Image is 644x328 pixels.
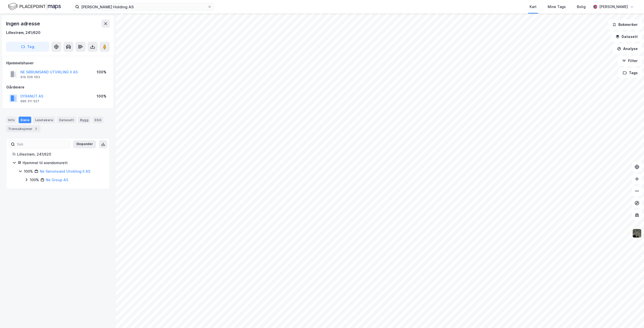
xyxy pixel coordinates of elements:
div: 100% [30,177,39,183]
a: Ne Sørumsand Utvikling II AS [40,169,90,173]
div: Ingen adresse [6,20,41,28]
div: ESG [93,117,103,123]
div: Kontrollprogram for chat [619,304,644,328]
div: Gårdeiere [6,84,109,90]
button: Tags [619,68,642,78]
div: Transaksjoner [6,125,41,132]
div: Kart [530,4,537,10]
div: Bygg [78,117,91,123]
div: 100% [97,69,106,75]
button: Tag [6,42,49,52]
div: Hjemmelshaver [6,60,109,66]
button: Bokmerker [608,20,642,30]
img: 9k= [632,228,642,238]
img: logo.f888ab2527a4732fd821a326f86c7f29.svg [8,2,61,11]
div: 100% [97,93,106,99]
a: Ne Group AS [46,178,68,182]
div: 2 [33,126,38,131]
div: Eiere [19,117,31,123]
div: Info [6,117,17,123]
div: Mine Tags [548,4,566,10]
input: Søk på adresse, matrikkel, gårdeiere, leietakere eller personer [79,3,208,11]
div: Bolig [577,4,586,10]
button: Ekspander [73,140,96,148]
input: Søk [15,140,70,148]
div: Lillestrøm, 241/620 [6,30,41,36]
div: 100% [24,168,33,174]
div: Lillestrøm, 241/620 [17,151,103,157]
div: 919 506 563 [20,75,40,79]
div: [PERSON_NAME] [599,4,628,10]
iframe: Chat Widget [619,304,644,328]
div: Hjemmel til eiendomsrett [23,160,103,166]
div: Leietakere [33,117,55,123]
button: Datasett [611,32,642,42]
div: 996 311 627 [20,99,39,103]
div: Datasett [57,117,76,123]
button: Filter [618,56,642,66]
button: Analyse [613,44,642,54]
